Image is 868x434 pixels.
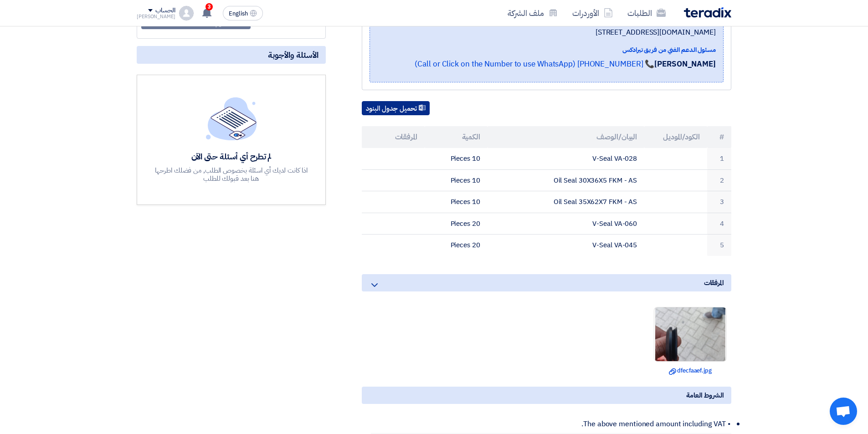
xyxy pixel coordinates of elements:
div: مسئول الدعم الفني من فريق تيرادكس [377,45,716,55]
span: الأسئلة والأجوبة [268,50,318,60]
img: empty_state_list.svg [206,97,257,140]
button: تحميل جدول البنود [362,101,430,116]
li: • The above mentioned amount including VAT. [371,415,731,434]
span: [GEOGRAPHIC_DATA], [GEOGRAPHIC_DATA] (EN) ,[STREET_ADDRESS][DOMAIN_NAME] [377,16,716,38]
td: V-Seal VA-045 [488,235,645,256]
th: البيان/الوصف [488,126,645,148]
a: dfecfaaef.jpg [657,366,724,375]
a: الطلبات [620,2,673,24]
div: اذا كانت لديك أي اسئلة بخصوص الطلب, من فضلك اطرحها هنا بعد قبولك للطلب [154,166,309,183]
button: English [223,6,263,20]
a: 📞 [PHONE_NUMBER] (Call or Click on the Number to use WhatsApp) [415,58,654,70]
div: Open chat [830,398,857,425]
div: الحساب [155,7,175,15]
span: 3 [205,3,213,10]
td: 1 [707,148,731,169]
a: الأوردرات [565,2,620,24]
span: English [229,10,248,17]
td: 20 Pieces [425,235,488,256]
td: Oil Seal 30X36X5 FKM - AS [488,169,645,191]
th: # [707,126,731,148]
td: V-Seal VA-060 [488,213,645,235]
td: 10 Pieces [425,191,488,213]
a: ملف الشركة [500,2,565,24]
th: الكود/الموديل [644,126,707,148]
td: Oil Seal 35X62X7 FKM - AS [488,191,645,213]
strong: [PERSON_NAME] [654,58,716,70]
th: المرفقات [362,126,425,148]
img: Teradix logo [684,7,731,18]
span: الشروط العامة [686,390,724,400]
td: V-Seal VA-028 [488,148,645,169]
td: 5 [707,235,731,256]
img: profile_test.png [179,6,194,20]
span: المرفقات [704,278,724,288]
td: 10 Pieces [425,148,488,169]
div: لم تطرح أي أسئلة حتى الآن [154,151,309,162]
img: dfecfaaef_1757920395784.jpg [654,271,726,398]
td: 2 [707,169,731,191]
td: 20 Pieces [425,213,488,235]
div: [PERSON_NAME] [137,14,175,19]
td: 4 [707,213,731,235]
td: 10 Pieces [425,169,488,191]
td: 3 [707,191,731,213]
th: الكمية [425,126,488,148]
